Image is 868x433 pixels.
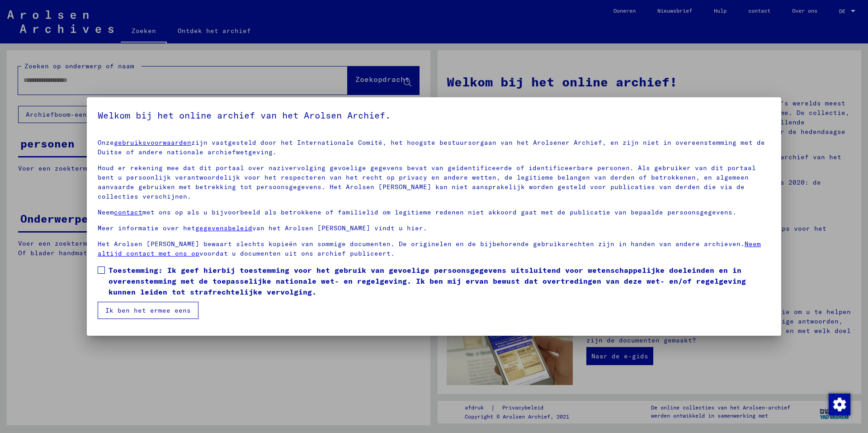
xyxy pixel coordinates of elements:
font: voordat u documenten uit ons archief publiceert. [199,249,395,257]
a: gebruiksvoorwaarden [114,138,191,147]
button: Ik ben het ermee eens [98,302,198,319]
font: Welkom bij het online archief van het Arolsen Archief. [98,109,391,121]
font: Toestemming: Ik geef hierbij toestemming voor het gebruik van gevoelige persoonsgegevens uitsluit... [108,266,746,296]
font: Onze [98,138,114,147]
font: Ik ben het ermee eens [105,306,191,314]
a: gegevensbeleid [195,224,252,232]
a: contact [114,208,142,216]
font: Meer informatie over het [98,224,195,232]
font: met ons op als u bijvoorbeeld als betrokkene of familielid om legitieme redenen niet akkoord gaat... [142,208,736,216]
img: Zustimmung ändern [829,394,850,415]
font: zijn vastgesteld door het Internationale Comité, het hoogste bestuursorgaan van het Arolsener Arc... [98,138,765,156]
font: Neem [98,208,114,216]
font: Houd er rekening mee dat dit portaal over nazivervolging gevoelige gegevens bevat van geïdentific... [98,164,756,200]
font: van het Arolsen [PERSON_NAME] vindt u hier. [252,224,427,232]
font: Het Arolsen [PERSON_NAME] bewaart slechts kopieën van sommige documenten. De originelen en de bij... [98,240,745,248]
